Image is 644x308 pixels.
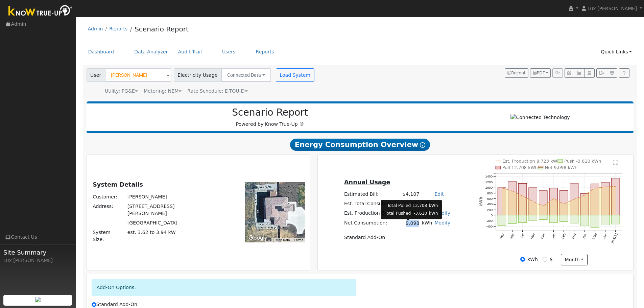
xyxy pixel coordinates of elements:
[551,233,556,239] text: Jan
[251,46,279,58] a: Reports
[491,213,493,217] text: 0
[412,202,427,209] td: 12,708
[412,210,427,217] td: -3,610
[580,215,589,226] rect: onclick=""
[619,68,629,78] a: Help Link
[144,88,182,95] div: Metering: NEM
[591,215,599,228] rect: onclick=""
[520,257,525,262] input: kWh
[129,46,173,58] a: Data Analyzer
[601,182,609,215] rect: onclick=""
[505,68,528,78] button: Recent
[592,233,598,240] text: May
[549,215,557,223] rect: onclick=""
[420,142,425,148] i: Show Help
[539,191,547,215] rect: onclick=""
[584,195,586,196] circle: onclick=""
[498,215,506,226] rect: onclick=""
[266,238,271,242] button: Keyboard shortcuts
[565,68,574,78] button: Edit User
[35,297,41,302] img: retrieve
[602,233,608,239] text: Jun
[596,68,607,78] button: Export Interval Data
[527,256,538,263] label: kWh
[173,46,207,58] a: Audit Trail
[540,233,546,240] text: Dec
[105,88,138,95] div: Utility: PG&E
[487,191,493,195] text: 800
[479,197,483,207] text: kWh
[92,192,126,202] td: Customer:
[543,206,544,207] circle: onclick=""
[343,218,401,228] td: Net Consumption:
[87,68,105,82] span: User
[93,181,143,188] u: System Details
[539,215,547,220] rect: onclick=""
[174,68,221,82] span: Electricity Usage
[276,68,314,82] button: Load System
[428,202,438,209] td: kWh
[83,46,119,58] a: Dashboard
[530,68,551,78] button: PDF
[294,238,303,242] a: Terms (opens in new tab)
[574,198,575,200] circle: onclick=""
[498,188,506,215] rect: onclick=""
[343,199,401,209] td: Est. Total Consumption:
[560,190,568,215] rect: onclick=""
[343,190,401,199] td: Estimated Bill:
[522,195,523,197] circle: onclick=""
[487,208,493,212] text: 200
[509,233,515,240] text: Sep
[549,188,557,215] rect: onclick=""
[92,228,126,244] td: System Size:
[434,220,450,226] a: Modify
[5,4,76,19] img: Know True-Up
[485,180,493,184] text: 1200
[601,215,609,225] rect: onclick=""
[384,210,411,217] td: Total Pushed
[563,204,565,205] circle: onclick=""
[570,183,578,215] rect: onclick=""
[93,107,447,118] h2: Scenario Report
[105,68,171,82] input: Select a User
[584,68,595,78] button: Login As
[615,186,616,187] circle: onclick=""
[612,178,620,215] rect: onclick=""
[605,186,606,188] circle: onclick=""
[485,186,493,189] text: 1000
[343,233,451,242] td: Standard Add-On
[92,301,137,308] label: Standard Add-On
[126,192,213,202] td: [PERSON_NAME]
[221,68,271,82] button: Connected Data
[90,107,450,128] div: Powered by Know True-Up ®
[434,210,450,216] a: Modify
[384,202,411,209] td: Total Pulled
[247,234,269,242] a: Open this area in Google Maps (opens a new window)
[187,88,247,94] span: Alias: H2ETOUDN
[92,302,96,307] input: Standard Add-On
[511,190,513,192] circle: onclick=""
[533,71,545,75] span: PDF
[501,187,503,189] circle: onclick=""
[607,68,617,78] button: Settings
[92,202,126,218] td: Address:
[560,215,568,222] rect: onclick=""
[519,184,527,215] rect: onclick=""
[344,179,390,186] u: Annual Usage
[88,26,103,31] a: Admin
[109,26,127,31] a: Reports
[594,187,596,189] circle: onclick=""
[529,215,537,221] rect: onclick=""
[596,46,637,58] a: Quick Links
[508,215,516,224] rect: onclick=""
[519,215,527,223] rect: onclick=""
[508,181,516,215] rect: onclick=""
[591,184,599,215] rect: onclick=""
[486,219,493,223] text: -200
[529,188,537,215] rect: onclick=""
[543,257,547,262] input: $
[126,218,213,228] td: [GEOGRAPHIC_DATA]
[561,233,567,239] text: Feb
[565,159,601,164] text: Push -3,610 kWh
[570,215,578,223] rect: onclick=""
